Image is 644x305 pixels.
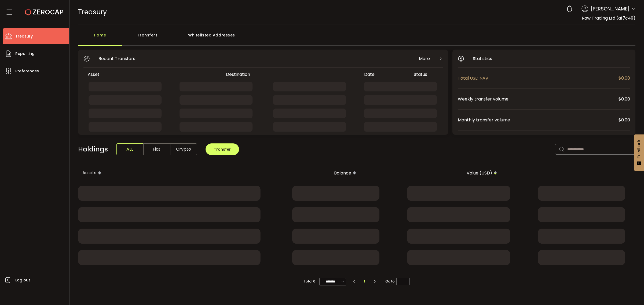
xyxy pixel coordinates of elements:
span: Treasury [15,32,33,40]
span: $0.00 [619,75,630,81]
div: Home [78,30,122,46]
div: Date [360,71,409,77]
span: More [419,55,430,62]
span: Reporting [15,50,35,58]
span: Statistics [473,55,492,62]
iframe: Chat Widget [617,279,644,305]
span: $0.00 [619,96,630,102]
span: ALL [116,143,143,155]
li: 1 [360,278,369,285]
span: Feedback [636,140,641,158]
div: Value (USD) [360,169,501,178]
span: Fiat [143,143,170,155]
span: Go to [385,278,410,285]
div: Asset [83,71,222,77]
span: Crypto [170,143,197,155]
div: Balance [219,169,360,178]
span: Preferences [15,67,39,75]
div: Transfers [122,30,173,46]
span: Treasury [78,7,107,17]
span: Holdings [78,144,108,154]
span: Recent Transfers [98,55,135,62]
div: Assets [78,169,219,178]
span: [PERSON_NAME] [591,5,630,12]
span: Raw Trading Ltd (af7c49) [582,15,635,21]
div: Whitelisted Addresses [173,30,250,46]
span: Weekly transfer volume [458,96,619,102]
span: Log out [15,276,30,284]
button: Transfer [206,143,239,155]
span: Total USD NAV [458,75,619,81]
span: $0.00 [619,117,630,123]
span: Transfer [214,147,231,152]
span: Total 0 [304,278,315,285]
div: Destination [222,71,360,77]
div: Status [409,71,443,77]
button: Feedback - Show survey [634,134,644,171]
span: Monthly transfer volume [458,117,619,123]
